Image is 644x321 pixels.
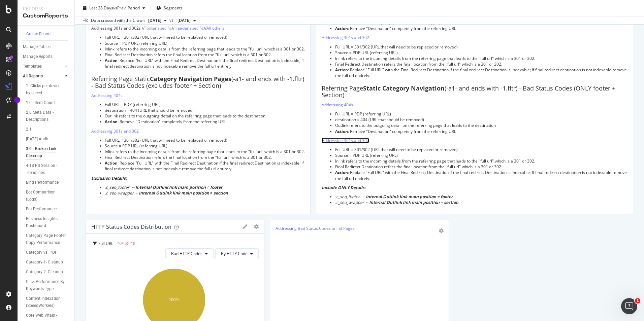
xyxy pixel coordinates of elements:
text: 100% [169,297,180,302]
button: [DATE] [175,16,199,25]
div: Content Indexation (SpeedWorkers) [26,295,66,309]
a: Category Page Footer Copy Performance [26,232,70,246]
span: vs Prev. Period [113,5,140,11]
div: 1.0 - Item Count [26,99,55,106]
li: Final Redirect Destination refers the final location from the "full url" which is a 301 or 302. [105,154,305,160]
a: 1. Clicks per device by speed [26,82,70,97]
div: Reports [23,5,69,12]
a: Bot Performance [26,206,70,213]
li: Inlink refers to the incoming details from the referring page that leads to the "full url" which ... [335,56,627,61]
div: Bing Performance [26,179,59,186]
div: 4-18 PS Session - Trendlines [26,162,65,176]
a: Addressing 404s [322,102,353,108]
li: : Replace "Full URL" with the Final Redirect Destination if the final redirect Destination is ind... [335,170,627,181]
strong: Exclusion Details: [91,175,127,181]
div: All Reports [23,73,43,80]
strong: Action [335,67,348,73]
li: Outlink refers to the outgoing detail on the referring page that leads to the destination [335,122,627,128]
span: 1 [635,298,640,304]
span: Bad HTTP Codes [171,251,202,256]
div: Category vs. PDP [26,249,58,256]
span: vs [169,17,175,23]
div: 2025 June Audit [26,136,49,143]
strong: Internal Outlink link main position ≠ footer [135,184,222,190]
a: 3.0 - Broken Link Clean-up [26,145,70,159]
em: .c_seo_footer ← [105,184,222,190]
div: Category Page Footer Copy Performance [26,232,66,246]
div: Business Insights Dashboard [26,215,65,229]
a: Addressing 301s and 302 [91,128,139,134]
span: Segments [164,5,183,11]
li: Full URL = PDP (referring URL) [335,111,627,117]
span: 2025 Jun. 27th [178,17,191,24]
a: Bing Performance [26,179,70,186]
span: 2025 Jul. 25th [148,17,161,24]
a: 4-18 PS Session - Trendlines [26,162,70,176]
a: Header specific [174,25,204,31]
a: Category vs. PDP [26,249,70,256]
a: + Create Report [23,31,70,38]
li: Inlink refers to the incoming details from the referring page that leads to the "full url" which ... [335,158,627,164]
span: Full URL [98,241,113,246]
button: Last 28 DaysvsPrev. Period [80,3,148,13]
li: Final Redirect Destination refers the final location from the "full url" which is a 301 or 302. [335,164,627,170]
a: Addressing 301s and 302 [322,35,369,40]
li: : Replace "Full URL" with the Final Redirect Destination if the final redirect Destination is ind... [105,160,305,172]
a: Addressing 301s and 302 [322,138,369,143]
div: 2.0 Meta Data - Descriptions [26,109,65,123]
li: Full URL = 301/302 (URL that will need to be replaced or removed) [105,34,305,40]
strong: Action [105,160,118,166]
div: Templates [23,63,42,70]
strong: Action [335,129,348,134]
li: Source = PDP URL (referring URL) [105,40,305,46]
div: Tooltip anchor [14,97,20,103]
strong: Action [335,26,348,31]
strong: Internal Outlink link main position ≠ section [139,190,228,196]
strong: Internal Outlink link main position = section [369,200,458,205]
button: Bad HTTP Codes [165,248,214,259]
li: Final Redirect Destination refers the final location from the "full url" which is a 301 or 302. [335,61,627,67]
li: Source = PDP URL (referring URL) [335,152,627,158]
button: [DATE] [146,16,169,25]
strong: Action [105,119,118,124]
li: destination = 404 (URL that should be removed) [105,107,305,113]
a: Content Indexation (SpeedWorkers) [26,295,70,309]
h2: Referring Page (-a1- and ends with -1.fltr) - Bad Status Codes (ONLY footer + Section) [322,85,627,99]
div: 2.1 [26,126,32,133]
h2: Referring Page Static (-a1- and ends with -1.fltr) - Bad Status Codes (excludes footer + Section) [91,76,305,89]
li: Full URL = PDP (referring URL) [105,102,305,107]
li: Source = PDP URL (referring URL) [335,50,627,56]
div: Data crossed with the Crawls [91,17,146,24]
iframe: Intercom live chat [621,298,637,314]
div: gear [254,224,259,229]
a: Footer specific [144,25,172,31]
div: Bot Performance [26,206,57,213]
strong: Action [335,170,348,175]
div: + Create Report [23,31,51,38]
a: 1.0 - Item Count [26,99,70,106]
em: .c_seo_wrapper ← [105,190,228,196]
a: Click Performance By Keywords Type [26,278,70,292]
a: Category-2- Cleanup [26,269,70,276]
button: Segments [154,3,185,13]
strong: Action [105,58,118,63]
div: Category-1- Cleanup [26,259,63,266]
li: : Replace "Full URL" with the Final Redirect Destination if the final redirect Destination is ind... [105,58,305,69]
p: Addressing 301s and 302s // // // [91,25,305,31]
li: Full URL = 301/302 (URL that will need to be replaced or removed) [335,147,627,152]
span: Last 28 Days [89,5,113,11]
li: Final Redirect Destination refers the final location from the "full url" which is a 301 or 302. [105,52,305,58]
div: gear [439,228,444,233]
strong: Include ONLY Details: [322,185,365,190]
a: Templates [23,63,63,70]
span: By HTTP Code [221,251,248,256]
li: Inlink refers to the incoming details from the referring page that leads to the "full url" which ... [105,149,305,154]
a: Manage Tables [23,43,70,50]
div: HTTP Status Codes Distribution [91,223,171,230]
em: .c_seo_footer ← [335,194,453,200]
a: All others [206,25,224,31]
a: Manage Reports [23,53,70,60]
li: : Remove "Destination" completely from the referring URL [105,119,305,124]
li: Full URL = 301/302 (URL that will need to be replaced or removed) [335,44,627,50]
a: All Reports [23,73,63,80]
